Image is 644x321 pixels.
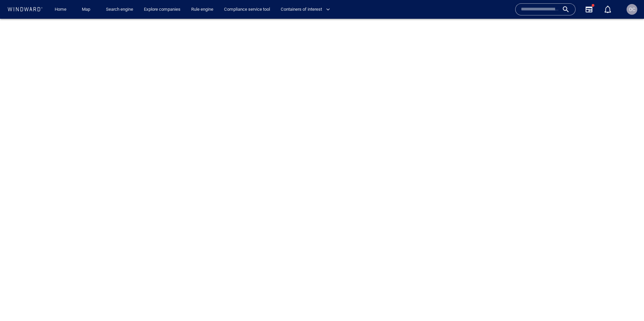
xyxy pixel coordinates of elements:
button: Home [50,4,71,15]
div: Notification center [604,5,612,13]
a: Compliance service tool [221,4,273,15]
a: Explore companies [141,4,183,15]
a: Search engine [103,4,136,15]
span: Containers of interest [281,6,330,13]
button: Containers of interest [278,4,336,15]
a: Rule engine [189,4,216,15]
span: OC [629,7,635,12]
button: Map [76,4,98,15]
button: OC [625,3,639,16]
iframe: Chat [615,291,639,316]
a: Map [79,4,95,15]
a: Home [52,4,69,15]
